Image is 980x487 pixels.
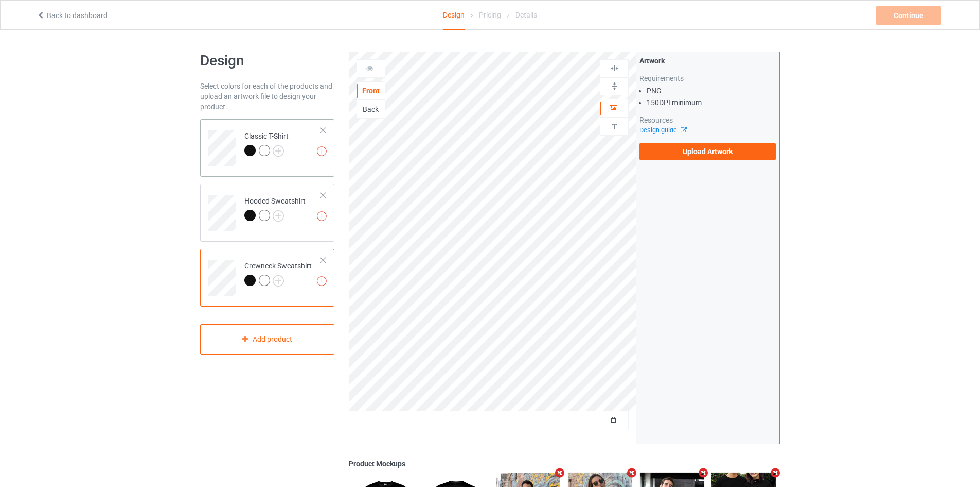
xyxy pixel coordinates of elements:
div: Resources [639,115,776,125]
div: Crewneck Sweatshirt [244,261,312,286]
div: Requirements [639,73,776,83]
img: svg%3E%0A [610,122,619,131]
img: svg+xml;base64,PD94bWwgdmVyc2lvbj0iMS4wIiBlbmNvZGluZz0iVVRGLTgiPz4KPHN2ZyB3aWR0aD0iMjJweCIgaGVpZ2... [273,210,284,222]
div: Add product [200,324,334,355]
a: Back to dashboard [37,11,108,20]
i: Remove mockup [625,467,638,478]
h1: Design [200,52,334,70]
li: PNG [647,86,776,96]
li: 150 DPI minimum [647,97,776,108]
div: Hooded Sweatshirt [244,196,306,221]
div: Classic T-Shirt [244,131,289,156]
div: Back [357,104,385,114]
i: Remove mockup [554,467,566,478]
label: Upload Artwork [639,143,776,160]
div: Product Mockups [349,459,780,469]
img: svg%3E%0A [610,81,619,91]
div: Details [515,1,537,29]
div: Crewneck Sweatshirt [200,249,334,307]
div: Design [443,1,465,30]
img: svg+xml;base64,PD94bWwgdmVyc2lvbj0iMS4wIiBlbmNvZGluZz0iVVRGLTgiPz4KPHN2ZyB3aWR0aD0iMjJweCIgaGVpZ2... [273,145,284,157]
img: exclamation icon [317,211,327,221]
img: exclamation icon [317,276,327,286]
a: Design guide [639,126,686,134]
div: Hooded Sweatshirt [200,184,334,242]
i: Remove mockup [769,467,782,478]
div: Front [357,86,385,96]
div: Select colors for each of the products and upload an artwork file to design your product. [200,81,334,112]
div: Artwork [639,56,776,66]
img: svg%3E%0A [610,63,619,73]
div: Classic T-Shirt [200,119,334,177]
img: svg+xml;base64,PD94bWwgdmVyc2lvbj0iMS4wIiBlbmNvZGluZz0iVVRGLTgiPz4KPHN2ZyB3aWR0aD0iMjJweCIgaGVpZ2... [273,275,284,287]
div: Pricing [479,1,501,29]
i: Remove mockup [697,467,710,478]
img: exclamation icon [317,146,327,156]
